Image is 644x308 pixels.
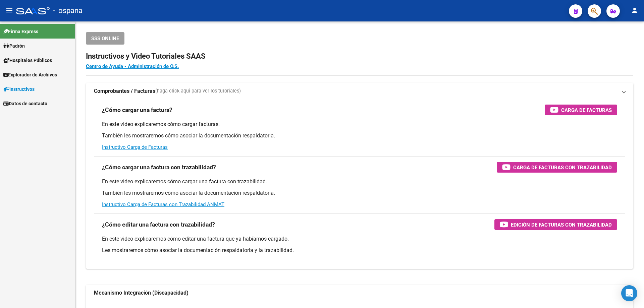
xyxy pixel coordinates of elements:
[86,32,124,45] button: SSS ONLINE
[3,28,38,35] span: Firma Express
[53,3,83,18] span: - ospana
[102,121,617,128] p: En este video explicaremos cómo cargar facturas.
[102,163,216,172] h3: ¿Cómo cargar una factura con trazabilidad?
[621,285,637,301] div: Open Intercom Messenger
[91,36,119,42] span: SSS ONLINE
[631,6,639,14] mat-icon: person
[86,83,633,99] mat-expansion-panel-header: Comprobantes / Facturas(haga click aquí para ver los tutoriales)
[102,144,168,150] a: Instructivo Carga de Facturas
[94,87,155,95] strong: Comprobantes / Facturas
[86,285,633,301] mat-expansion-panel-header: Mecanismo Integración (Discapacidad)
[102,201,224,207] a: Instructivo Carga de Facturas con Trazabilidad ANMAT
[494,219,617,230] button: Edición de Facturas con Trazabilidad
[102,235,617,243] p: En este video explicaremos cómo editar una factura que ya habíamos cargado.
[513,163,612,172] span: Carga de Facturas con Trazabilidad
[102,220,215,229] h3: ¿Cómo editar una factura con trazabilidad?
[102,178,617,185] p: En este video explicaremos cómo cargar una factura con trazabilidad.
[102,189,617,197] p: También les mostraremos cómo asociar la documentación respaldatoria.
[3,42,25,50] span: Padrón
[545,105,617,115] button: Carga de Facturas
[497,162,617,173] button: Carga de Facturas con Trazabilidad
[5,6,13,14] mat-icon: menu
[3,71,57,78] span: Explorador de Archivos
[86,50,633,63] h2: Instructivos y Video Tutoriales SAAS
[102,105,172,115] h3: ¿Cómo cargar una factura?
[3,85,35,93] span: Instructivos
[86,63,179,69] a: Centro de Ayuda - Administración de O.S.
[86,99,633,269] div: Comprobantes / Facturas(haga click aquí para ver los tutoriales)
[155,87,241,95] span: (haga click aquí para ver los tutoriales)
[102,132,617,139] p: También les mostraremos cómo asociar la documentación respaldatoria.
[3,57,52,64] span: Hospitales Públicos
[511,221,612,229] span: Edición de Facturas con Trazabilidad
[94,289,189,297] strong: Mecanismo Integración (Discapacidad)
[3,100,47,107] span: Datos de contacto
[102,247,617,254] p: Les mostraremos cómo asociar la documentación respaldatoria y la trazabilidad.
[561,106,612,114] span: Carga de Facturas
